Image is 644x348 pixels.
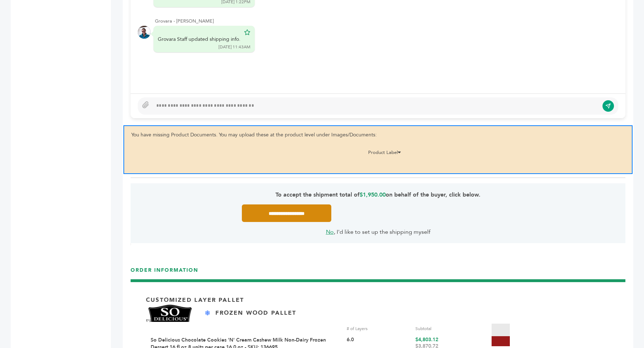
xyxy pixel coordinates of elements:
[131,267,625,279] h3: ORDER INFORMATION
[360,191,386,199] span: $1,950.00
[158,36,240,43] div: Grovara Staff updated shipping info.
[415,325,479,332] div: Subtotal
[131,131,625,139] p: You have missing Product Documents. You may upload these at the product level under Images/Docume...
[155,18,618,24] div: Grovara - [PERSON_NAME]
[150,228,605,236] span: , I'd like to set up the shipping myself
[146,304,195,322] img: Brand Name
[347,325,410,332] div: # of Layers
[219,44,250,50] div: [DATE] 11:43AM
[215,309,296,317] p: Frozen Wood Pallet
[205,310,210,315] img: Frozen
[146,296,244,304] p: Customized Layer Pallet
[326,228,334,236] a: No
[492,324,510,346] img: Pallet-Icons-03.png
[365,148,401,157] li: Product Label
[150,190,605,199] p: To accept the shipment total of on behalf of the buyer, click below.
